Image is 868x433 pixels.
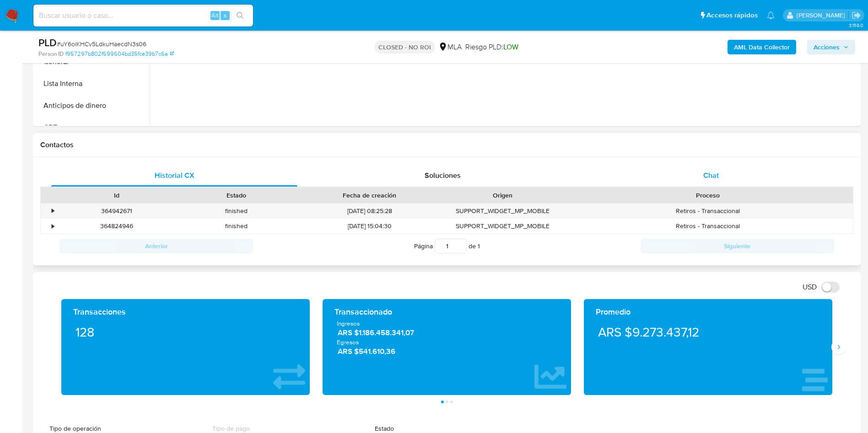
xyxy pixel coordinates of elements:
h1: Contactos [40,140,853,150]
span: LOW [503,42,518,52]
span: Soluciones [425,170,461,181]
button: Lista Interna [35,73,150,95]
a: Salir [852,11,861,20]
a: f957297b802f699604bd35fce39b7c6a [65,50,174,58]
span: Página de [414,239,480,253]
div: [DATE] 15:04:30 [297,219,443,234]
div: SUPPORT_WIDGET_MP_MOBILE [443,203,563,219]
div: Estado [183,191,290,200]
b: PLD [38,35,57,50]
span: Chat [703,170,719,181]
span: # uY6oiKHCv5LdkuHaecdN3s06 [57,39,146,48]
span: 3.158.0 [849,21,863,29]
div: Fecha de creación [303,191,437,200]
div: MLA [438,42,462,52]
div: 364942671 [57,203,177,219]
b: Person ID [38,50,64,58]
a: Notificaciones [767,11,775,19]
span: Historial CX [155,170,194,181]
div: finished [177,219,297,234]
div: Retiros - Transaccional [563,219,853,234]
button: Siguiente [641,239,834,253]
span: s [224,11,226,20]
div: Id [63,191,170,200]
div: • [52,207,54,215]
div: Retiros - Transaccional [563,203,853,219]
span: Accesos rápidos [706,11,758,20]
p: nicolas.duclosson@mercadolibre.com [797,11,848,20]
span: 1 [478,241,480,251]
div: • [52,222,54,230]
button: Acciones [807,40,855,54]
b: AML Data Collector [734,40,790,54]
div: Proceso [569,191,846,200]
div: finished [177,203,297,219]
p: CLOSED - NO ROI [375,41,435,53]
button: CBT [35,117,150,139]
div: SUPPORT_WIDGET_MP_MOBILE [443,219,563,234]
span: Acciones [814,40,840,54]
div: [DATE] 08:25:28 [297,203,443,219]
span: Riesgo PLD: [465,42,518,52]
div: 364824946 [57,219,177,234]
input: Buscar usuario o caso... [33,10,253,21]
button: search-icon [231,9,249,22]
button: AML Data Collector [728,40,796,54]
button: Anterior [59,239,253,253]
div: Origen [449,191,556,200]
button: Anticipos de dinero [35,95,150,117]
span: Alt [211,11,219,20]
